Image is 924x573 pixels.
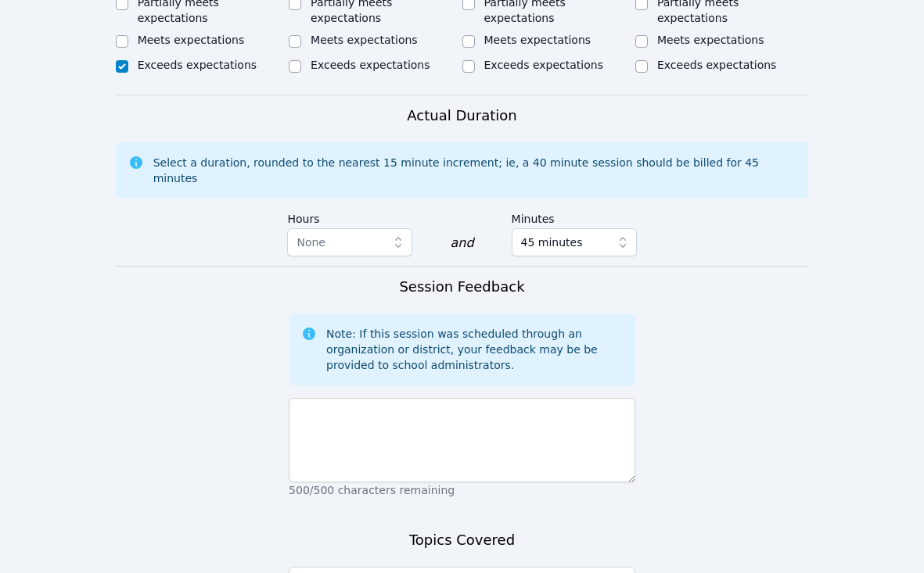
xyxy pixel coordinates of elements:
[407,105,516,127] h3: Actual Duration
[138,59,257,71] label: Exceeds expectations
[512,205,637,228] label: Minutes
[138,34,245,46] label: Meets expectations
[450,234,473,252] div: and
[153,155,796,186] div: Select a duration, rounded to the nearest 15 minute increment; ie, a 40 minute session should be ...
[657,59,776,71] label: Exceeds expectations
[311,34,418,46] label: Meets expectations
[512,228,637,256] button: 45 minutes
[399,276,524,298] h3: Session Feedback
[287,205,412,228] label: Hours
[297,236,325,249] span: None
[657,34,764,46] label: Meets expectations
[326,326,623,373] div: Note: If this session was scheduled through an organization or district, your feedback may be be ...
[409,529,515,551] h3: Topics Covered
[311,59,430,71] label: Exceeds expectations
[484,59,603,71] label: Exceeds expectations
[289,482,635,498] p: 500/500 characters remaining
[287,228,412,256] button: None
[521,233,583,252] span: 45 minutes
[484,34,591,46] label: Meets expectations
